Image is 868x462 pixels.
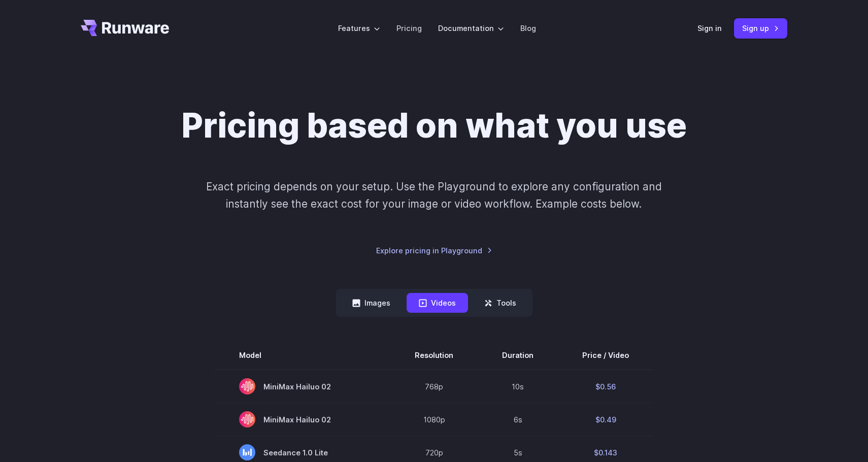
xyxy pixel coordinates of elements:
[558,370,653,403] td: $0.56
[81,20,169,36] a: Go to /
[438,22,504,34] label: Documentation
[338,22,380,34] label: Features
[181,106,687,146] h1: Pricing based on what you use
[478,370,558,403] td: 10s
[239,444,366,460] span: Seedance 1.0 Lite
[390,403,478,436] td: 1080p
[396,22,422,34] a: Pricing
[390,370,478,403] td: 768p
[340,293,403,313] button: Images
[472,293,528,313] button: Tools
[697,22,722,34] a: Sign in
[239,411,366,427] span: MiniMax Hailuo 02
[390,341,478,370] th: Resolution
[558,341,653,370] th: Price / Video
[187,178,681,212] p: Exact pricing depends on your setup. Use the Playground to explore any configuration and instantl...
[407,293,468,313] button: Videos
[478,403,558,436] td: 6s
[558,403,653,436] td: $0.49
[239,378,366,394] span: MiniMax Hailuo 02
[215,341,390,370] th: Model
[478,341,558,370] th: Duration
[520,22,536,34] a: Blog
[376,245,492,256] a: Explore pricing in Playground
[734,18,787,38] a: Sign up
